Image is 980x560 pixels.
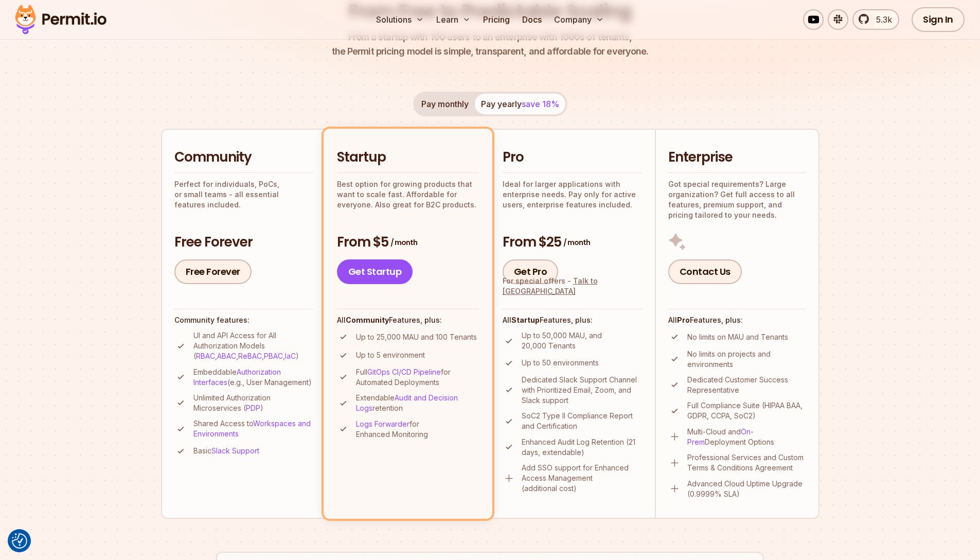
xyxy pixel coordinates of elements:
[356,419,409,428] a: Logs Forwarder
[10,2,111,37] img: Permit logo
[193,446,259,456] p: Basic
[337,315,479,325] h4: All Features, plus:
[687,479,806,499] p: Advanced Cloud Uptime Upgrade (0.9999% SLA)
[193,367,281,387] a: Authorization Interfaces
[196,352,215,360] a: RBAC
[912,7,965,32] a: Sign In
[356,419,479,440] p: for Enhanced Monitoring
[337,259,413,284] a: Get Startup
[332,30,649,59] p: the Permit pricing model is simple, transparent, and affordable for everyone.
[870,13,892,26] span: 5.3k
[337,148,479,167] h2: Startup
[668,315,806,325] h4: All Features, plus:
[174,259,252,284] a: Free Forever
[852,9,899,30] a: 5.3k
[193,393,313,413] p: Unlimited Authorization Microservices ( )
[687,427,806,447] p: Multi-Cloud and Deployment Options
[346,316,389,324] strong: Community
[687,452,806,473] p: Professional Services and Custom Terms & Conditions Agreement
[367,367,441,376] a: GitOps CI/CD Pipeline
[677,316,690,324] strong: Pro
[174,148,313,167] h2: Community
[264,352,283,360] a: PBAC
[211,446,259,455] a: Slack Support
[518,9,546,30] a: Docs
[522,358,599,368] p: Up to 50 environments
[174,179,313,210] p: Perfect for individuals, PoCs, or small teams - all essential features included.
[522,463,643,494] p: Add SSO support for Enhanced Access Management (additional cost)
[390,237,417,248] span: / month
[337,179,479,210] p: Best option for growing products that want to scale fast. Affordable for everyone. Also great for...
[217,352,236,360] a: ABAC
[522,330,643,351] p: Up to 50,000 MAU, and 20,000 Tenants
[356,350,425,360] p: Up to 5 environment
[174,315,313,325] h4: Community features:
[503,259,559,284] a: Get Pro
[12,533,27,549] button: Consent Preferences
[522,437,643,458] p: Enhanced Audit Log Retention (21 days, extendable)
[522,375,643,406] p: Dedicated Slack Support Channel with Prioritized Email, Zoom, and Slack support
[503,179,643,210] p: Ideal for larger applications with enterprise needs. Pay only for active users, enterprise featur...
[522,411,643,431] p: SoC2 Type II Compliance Report and Certification
[415,94,475,114] button: Pay monthly
[687,400,806,421] p: Full Compliance Suite (HIPAA BAA, GDPR, CCPA, SoC2)
[193,418,313,439] p: Shared Access to
[337,233,479,252] h3: From $5
[174,233,313,252] h3: Free Forever
[503,148,643,167] h2: Pro
[668,179,806,220] p: Got special requirements? Large organization? Get full access to all features, premium support, a...
[372,9,428,30] button: Solutions
[668,259,742,284] a: Contact Us
[356,332,477,342] p: Up to 25,000 MAU and 100 Tenants
[193,367,313,388] p: Embeddable (e.g., User Management)
[511,316,540,324] strong: Startup
[503,233,643,252] h3: From $25
[356,367,479,388] p: Full for Automated Deployments
[503,276,643,296] div: For special offers -
[356,393,479,413] p: Extendable retention
[12,533,27,549] img: Revisit consent button
[503,315,643,325] h4: All Features, plus:
[687,427,754,446] a: On-Prem
[563,237,590,248] span: / month
[687,375,806,395] p: Dedicated Customer Success Representative
[246,404,260,412] a: PDP
[193,330,313,361] p: UI and API Access for All Authorization Models ( , , , , )
[550,9,608,30] button: Company
[687,332,788,342] p: No limits on MAU and Tenants
[479,9,514,30] a: Pricing
[687,349,806,370] p: No limits on projects and environments
[432,9,475,30] button: Learn
[668,148,806,167] h2: Enterprise
[285,352,296,360] a: IaC
[238,352,262,360] a: ReBAC
[356,393,458,412] a: Audit and Decision Logs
